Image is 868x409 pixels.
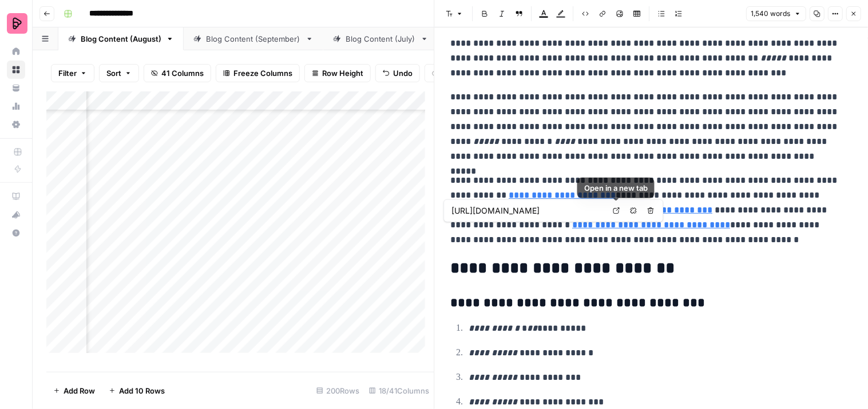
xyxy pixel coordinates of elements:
span: Add Row [64,385,95,396]
button: Row Height [304,64,371,82]
button: Workspace: Preply [7,9,25,38]
button: 1,540 words [746,6,806,21]
div: 18/41 Columns [364,382,434,400]
button: Add 10 Rows [102,382,172,400]
button: Freeze Columns [216,64,300,82]
a: AirOps Academy [7,187,25,206]
button: 41 Columns [144,64,211,82]
a: Blog Content (September) [184,27,323,50]
div: What's new? [7,206,25,223]
span: Undo [393,67,413,79]
button: Undo [375,64,420,82]
span: Filter [58,67,77,79]
span: Row Height [322,67,363,79]
a: Settings [7,115,25,134]
span: Freeze Columns [233,67,292,79]
a: Blog Content (August) [58,27,184,50]
button: What's new? [7,206,25,224]
div: Blog Content (July) [346,33,416,45]
div: 200 Rows [312,382,364,400]
a: Blog Content (July) [323,27,438,50]
button: Add Row [46,382,102,400]
button: Sort [99,64,139,82]
div: Blog Content (September) [206,33,301,45]
span: 41 Columns [161,67,204,79]
a: Home [7,42,25,61]
button: Filter [51,64,94,82]
div: Blog Content (August) [81,33,161,45]
a: Usage [7,97,25,115]
a: Browse [7,61,25,79]
span: Add 10 Rows [119,385,165,396]
div: Open in a new tab [584,182,648,194]
span: Sort [106,67,121,79]
span: 1,540 words [751,9,791,19]
img: Preply Logo [7,13,27,34]
a: Your Data [7,79,25,97]
button: Help + Support [7,224,25,242]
